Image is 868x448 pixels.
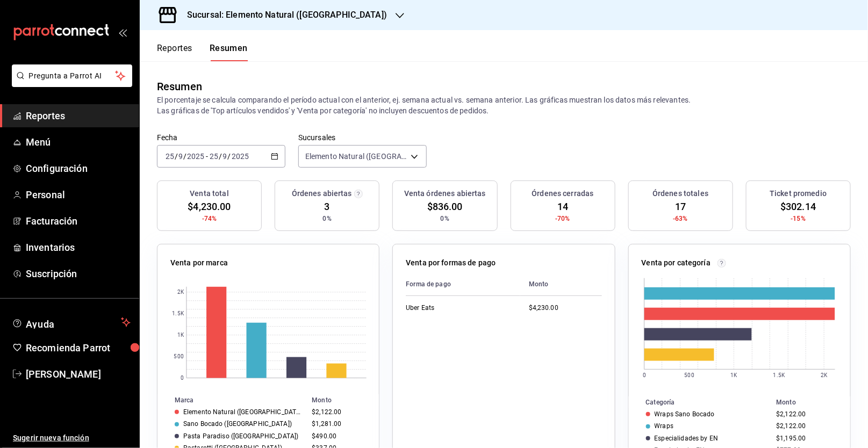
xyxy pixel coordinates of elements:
span: / [175,152,178,161]
span: / [219,152,222,161]
input: -- [209,152,219,161]
span: Pregunta a Parrot AI [29,70,116,82]
div: $2,122.00 [777,410,833,418]
th: Monto [520,273,602,296]
span: [PERSON_NAME] [26,367,131,381]
th: Categoría [629,396,772,408]
span: 14 [557,199,568,214]
div: Especialidades by EN [655,435,719,442]
input: ---- [186,152,205,161]
h3: Venta órdenes abiertas [404,188,486,199]
div: Resumen [157,78,202,95]
span: Configuración [26,161,131,176]
div: Sano Bocado ([GEOGRAPHIC_DATA]) [183,420,292,428]
text: 0 [643,372,646,378]
label: Fecha [157,134,285,142]
text: 1K [731,372,738,378]
span: Elemento Natural ([GEOGRAPHIC_DATA]) [305,151,407,162]
span: / [228,152,231,161]
button: open_drawer_menu [118,28,127,37]
a: Pregunta a Parrot AI [8,78,132,89]
div: Elemento Natural ([GEOGRAPHIC_DATA]) [183,408,303,416]
input: -- [178,152,183,161]
p: Venta por marca [170,257,228,269]
span: Recomienda Parrot [26,341,131,355]
div: $1,195.00 [777,435,833,442]
h3: Órdenes totales [652,188,708,199]
button: Reportes [157,43,192,61]
div: $2,122.00 [777,422,833,430]
th: Marca [157,394,307,406]
text: 500 [684,372,694,378]
div: $4,230.00 [529,304,602,313]
span: $302.14 [780,199,816,214]
span: 17 [675,199,686,214]
text: 1.5K [172,311,184,317]
p: Venta por formas de pago [406,257,496,269]
span: Menú [26,135,131,149]
span: Facturación [26,214,131,228]
h3: Sucursal: Elemento Natural ([GEOGRAPHIC_DATA]) [178,9,387,21]
span: -74% [202,214,217,223]
h3: Órdenes abiertas [292,188,352,199]
div: $1,281.00 [312,420,362,428]
div: Pasta Paradiso ([GEOGRAPHIC_DATA]) [183,432,298,440]
div: $490.00 [312,432,362,440]
th: Monto [772,396,850,408]
text: 1.5K [773,372,785,378]
span: $4,230.00 [188,199,231,214]
span: -15% [791,214,806,223]
span: Sugerir nueva función [13,432,131,444]
button: Resumen [210,43,248,61]
span: Personal [26,187,131,202]
span: 0% [323,214,332,223]
h3: Venta total [190,188,228,199]
span: -63% [673,214,688,223]
text: 2K [821,372,828,378]
th: Forma de pago [406,273,520,296]
span: 0% [441,214,449,223]
span: Suscripción [26,266,131,281]
h3: Órdenes cerradas [532,188,594,199]
text: 2K [177,290,184,295]
text: 500 [174,354,184,360]
span: - [206,152,208,161]
span: / [183,152,186,161]
label: Sucursales [298,134,427,142]
span: Ayuda [26,316,117,329]
div: Uber Eats [406,304,512,313]
span: $836.00 [427,199,463,214]
div: $2,122.00 [312,408,362,416]
th: Monto [307,394,379,406]
div: Wraps [655,422,674,430]
div: navigation tabs [157,43,248,61]
h3: Ticket promedio [770,188,827,199]
span: Inventarios [26,240,131,255]
span: 3 [325,199,330,214]
span: Reportes [26,109,131,123]
p: Venta por categoría [642,257,711,269]
text: 1K [177,333,184,338]
button: Pregunta a Parrot AI [12,64,132,87]
text: 0 [181,375,184,381]
p: El porcentaje se calcula comparando el período actual con el anterior, ej. semana actual vs. sema... [157,95,851,116]
input: -- [165,152,175,161]
span: -70% [555,214,570,223]
input: ---- [231,152,249,161]
input: -- [223,152,228,161]
div: Wraps Sano Bocado [655,410,715,418]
